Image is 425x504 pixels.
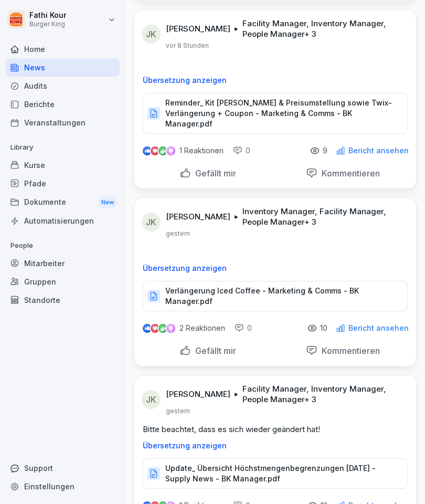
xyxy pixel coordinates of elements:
[191,345,236,356] p: Gefällt mir
[165,286,397,307] p: Verlängerung Iced Coffee - Marketing & Comms - BK Manager.pdf
[5,113,120,132] a: Veranstaltungen
[165,98,397,129] p: Reminder_ Kit [PERSON_NAME] & Preisumstellung sowie Twix-Verlängerung + Coupon - Marketing & Comm...
[165,463,397,484] p: Update_ Übersicht Höchstmengenbegrenzungen [DATE] - Supply News - BK Manager.pdf
[233,145,250,156] div: 0
[29,20,66,28] p: Burger King
[5,193,120,212] a: DokumenteNew
[166,323,175,333] img: inspiring
[143,324,152,332] img: like
[242,206,403,227] p: Inventory Manager, Facility Manager, People Manager + 3
[99,196,116,208] div: New
[143,111,408,122] a: Reminder_ Kit [PERSON_NAME] & Preisumstellung sowie Twix-Verlängerung + Coupon - Marketing & Comm...
[143,294,408,304] a: Verlängerung Iced Coffee - Marketing & Comms - BK Manager.pdf
[142,390,161,409] div: JK
[5,58,120,77] a: News
[5,40,120,58] a: Home
[166,389,230,400] p: [PERSON_NAME]
[166,229,190,238] p: gestern
[5,477,120,496] a: Einstellungen
[29,11,66,20] p: Fathi Kour
[166,146,175,155] img: inspiring
[5,254,120,272] a: Mitarbeiter
[166,212,230,222] p: [PERSON_NAME]
[5,291,120,309] a: Standorte
[320,324,327,332] p: 10
[5,459,120,477] div: Support
[143,471,408,482] a: Update_ Übersicht Höchstmengenbegrenzungen [DATE] - Supply News - BK Manager.pdf
[158,324,167,333] img: celebrate
[5,237,120,254] p: People
[142,213,161,232] div: JK
[151,324,159,332] img: love
[143,76,408,85] p: Übersetzung anzeigen
[348,324,409,332] p: Bericht ansehen
[5,174,120,193] a: Pfade
[242,384,403,405] p: Facility Manager, Inventory Manager, People Manager + 3
[142,25,161,44] div: JK
[143,424,408,435] p: Bitte beachtet, dass es sich wieder geändert hat!
[5,272,120,291] a: Gruppen
[143,264,408,272] p: Übersetzung anzeigen
[179,146,224,155] p: 1 Reaktionen
[143,146,152,155] img: like
[5,193,120,212] div: Dokumente
[317,168,380,178] p: Kommentieren
[242,18,403,39] p: Facility Manager, Inventory Manager, People Manager + 3
[166,41,209,50] p: vor 8 Stunden
[151,147,159,155] img: love
[158,146,167,155] img: celebrate
[317,345,380,356] p: Kommentieren
[5,139,120,156] p: Library
[191,168,236,178] p: Gefällt mir
[143,442,408,450] p: Übersetzung anzeigen
[5,212,120,230] a: Automatisierungen
[235,323,252,333] div: 0
[179,324,225,332] p: 2 Reaktionen
[5,156,120,174] a: Kurse
[5,95,120,113] a: Berichte
[348,146,409,155] p: Bericht ansehen
[166,24,230,34] p: [PERSON_NAME]
[166,407,190,415] p: gestern
[5,77,120,95] a: Audits
[323,146,327,155] p: 9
